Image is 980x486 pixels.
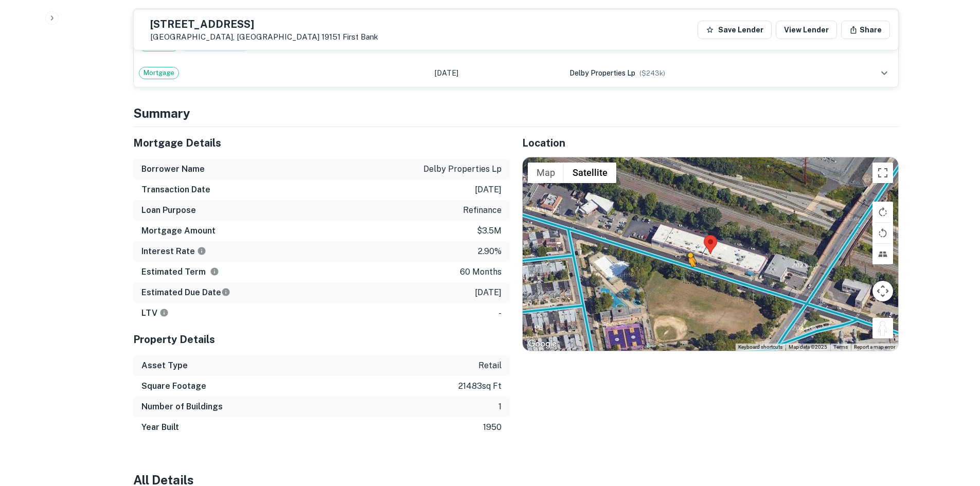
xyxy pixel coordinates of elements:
a: View Lender [776,21,837,39]
button: Rotate map clockwise [872,202,893,222]
h5: Location [522,135,899,151]
span: Mortgage [139,68,179,78]
p: [DATE] [475,184,502,196]
img: Google [525,337,559,351]
h6: Interest Rate [141,245,206,258]
button: Rotate map counterclockwise [872,223,893,243]
p: 21483 sq ft [458,380,502,392]
a: Open this area in Google Maps (opens a new window) [525,337,559,351]
button: expand row [876,64,893,82]
h6: Number of Buildings [141,401,223,413]
h6: LTV [141,307,169,319]
td: [DATE] [430,59,564,87]
th: Type [134,9,430,31]
h5: Mortgage Details [133,135,510,151]
button: Drag Pegman onto the map to open Street View [872,318,893,338]
button: Tilt map [872,244,893,264]
button: Show street map [528,163,564,183]
h5: [STREET_ADDRESS] [150,19,378,29]
p: retail [478,359,502,372]
p: delby properties lp [423,163,502,175]
th: Record Date [430,9,564,31]
span: delby properties lp [569,69,635,77]
p: [GEOGRAPHIC_DATA], [GEOGRAPHIC_DATA] 19151 [150,32,378,42]
a: Terms (opens in new tab) [833,344,848,350]
h6: Estimated Due Date [141,286,230,299]
p: refinance [463,204,502,217]
span: Map data ©2025 [789,344,827,350]
button: Toggle fullscreen view [872,163,893,183]
h4: Summary [133,104,899,122]
button: Save Lender [698,21,772,39]
h6: Square Footage [141,380,206,392]
button: Map camera controls [872,281,893,301]
a: First Bank [343,32,378,41]
h6: Loan Purpose [141,204,196,217]
p: [DATE] [475,286,502,299]
span: ($ 243k ) [639,69,665,77]
p: 1950 [483,421,502,434]
button: Keyboard shortcuts [738,344,782,351]
button: Show satellite imagery [564,163,616,183]
svg: Estimate is based on a standard schedule for this type of loan. [221,287,230,297]
h6: Year Built [141,421,179,434]
iframe: Chat Widget [929,404,980,453]
h6: Borrower Name [141,163,205,175]
a: Report a map error [854,344,895,350]
p: 2.90% [478,245,502,258]
h5: Property Details [133,332,510,347]
h6: Asset Type [141,359,188,372]
p: 60 months [460,266,502,278]
th: Summary [564,9,829,31]
p: 1 [498,401,502,413]
h6: Estimated Term [141,266,219,278]
svg: LTVs displayed on the website are for informational purposes only and may be reported incorrectly... [159,308,169,317]
p: $3.5m [477,225,502,237]
button: Share [841,21,890,39]
h6: Transaction Date [141,184,210,196]
svg: Term is based on a standard schedule for this type of loan. [210,267,219,276]
h6: Mortgage Amount [141,225,216,237]
svg: The interest rates displayed on the website are for informational purposes only and may be report... [197,246,206,256]
p: - [498,307,502,319]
